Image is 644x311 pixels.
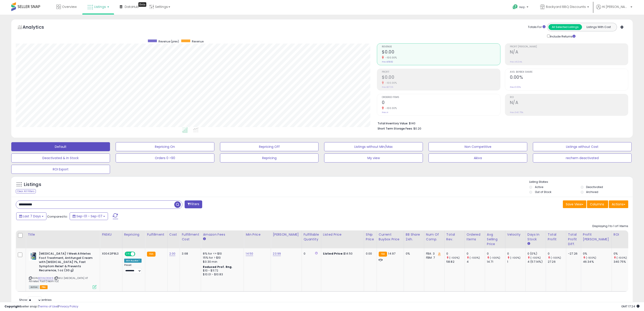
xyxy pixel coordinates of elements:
div: 0 [446,252,465,256]
div: Title [28,232,98,237]
small: -100.00% [384,107,397,110]
a: Help [509,1,533,15]
div: 15% for > $10 [203,256,240,260]
div: Repricing [124,232,143,237]
span: Compared to: [47,214,68,219]
small: Days In Stock. [527,242,530,246]
div: Fulfillable Quantity [304,232,319,242]
div: BB Share 24h. [406,232,422,242]
small: (-100%) [530,256,541,260]
div: Clear All Filters [16,189,36,193]
span: OFF [134,252,142,256]
button: Repricing Off [220,142,319,151]
div: 46.34% [583,260,612,264]
button: Listings With Cost [582,24,615,30]
small: (-100%) [586,256,596,260]
a: Hi [PERSON_NAME] [596,5,632,15]
div: 1 [507,260,525,264]
span: Hi [PERSON_NAME] [602,5,629,9]
div: seller snap | | [5,304,78,309]
div: Preset: [124,264,142,274]
div: -27.26 [568,252,578,256]
div: 0% [583,252,612,256]
h2: N/A [510,49,628,56]
div: [PERSON_NAME] [273,232,300,237]
small: (-100%) [510,256,520,260]
span: Ordered Items [382,96,500,99]
div: 0 [487,252,505,256]
button: ROI Export [11,165,110,174]
span: Listings [94,5,106,9]
div: 0 [548,252,566,256]
h2: $0.00 [382,75,500,81]
div: FBM: 7 [426,256,441,260]
div: Num of Comp. [426,232,442,242]
button: Listings without Min/Max [324,142,423,151]
li: $140 [378,120,625,126]
label: Active [535,185,543,189]
button: Listings without Cost [533,142,632,151]
i: Get Help [512,4,518,10]
button: Columns [587,200,608,208]
div: $10 - $11.72 [203,269,240,273]
div: Displaying 1 to 1 of 1 items [592,224,628,228]
span: ON [125,252,131,256]
span: Revenue [192,39,204,43]
small: Prev: 0.00% [510,86,521,88]
small: (-100%) [449,256,460,260]
span: Revenue (prev) [158,39,179,43]
h2: $0.00 [382,49,500,56]
button: Filters [185,200,202,208]
small: (-100%) [490,256,500,260]
span: Last 7 Days [23,214,41,218]
button: Actions [609,200,628,208]
h2: 0.00% [510,75,628,81]
span: 14.97 [388,251,395,256]
div: Total Profit Diff. [568,232,579,246]
div: Fulfillment [147,232,165,237]
div: 0.00 [366,252,373,256]
div: 8% for <= $10 [203,252,240,256]
small: Prev: 340.75% [510,111,523,114]
small: Amazon Fees. [203,237,206,241]
div: Win BuyBox * [124,259,142,263]
button: Non Competitive [429,142,527,151]
div: 0 [304,252,318,256]
span: Columns [590,202,604,207]
div: 14.71 [487,260,505,264]
div: Tooltip anchor [138,2,146,7]
div: $10.01 - $10.83 [203,273,240,276]
span: $0.20 [413,126,421,131]
small: (-100%) [470,256,480,260]
h2: 0 [382,100,500,106]
div: Min Price [246,232,269,237]
a: 2.00 [169,251,176,256]
div: 0% [406,252,421,256]
div: 27.26 [548,260,566,264]
small: FBA [379,252,387,257]
span: Profit [382,71,500,73]
div: Amazon Fees [203,232,242,237]
a: B0114LO6W6 [38,276,53,280]
small: Prev: $27.26 [382,86,393,88]
label: Out of Stock [535,190,551,194]
button: Last 7 Days [16,212,46,220]
small: -100.00% [384,56,397,59]
div: Days In Stock [527,232,544,242]
button: Repricing [220,153,319,162]
div: FNSKU [102,232,120,237]
div: Totals For [528,25,545,29]
a: Privacy Policy [58,304,78,309]
h5: Listings [24,181,41,188]
div: Include Returns [544,34,581,39]
div: Avg Selling Price [487,232,503,246]
small: Prev: 4 [382,111,388,114]
span: All listings currently available for purchase on Amazon [29,285,39,289]
button: Save View [563,200,586,208]
div: 4 [467,260,485,264]
span: DataHub [125,5,139,9]
div: ROI [614,232,630,237]
span: Avg. Buybox Share [510,71,628,73]
span: Show: entries [19,298,52,302]
div: Ordered Items [467,232,483,242]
